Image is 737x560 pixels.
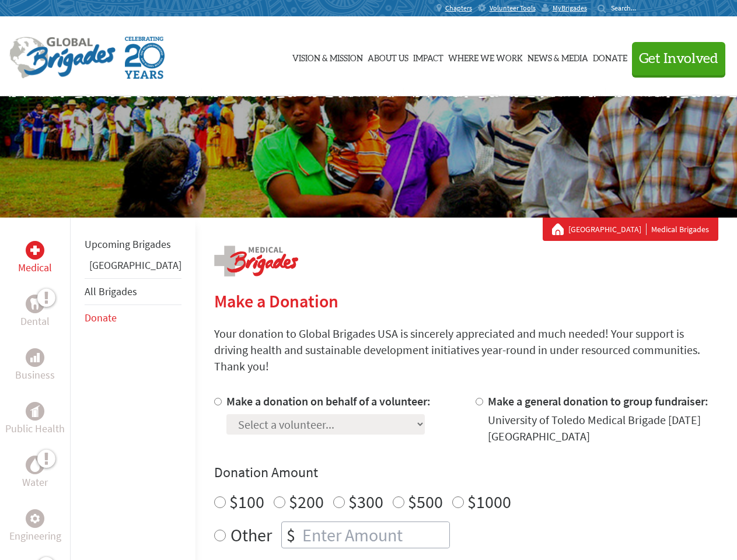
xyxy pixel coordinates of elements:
a: All Brigades [85,285,137,298]
img: Public Health [30,405,40,417]
label: $1000 [467,491,511,513]
li: Upcoming Brigades [85,232,181,257]
label: Make a general donation to group fundraiser: [488,394,708,408]
div: Engineering [26,509,44,528]
a: MedicalMedical [18,241,52,276]
a: DentalDental [20,295,50,330]
label: $300 [348,491,383,513]
a: About Us [368,27,408,86]
li: Guatemala [85,257,181,278]
span: Chapters [445,3,472,13]
p: Dental [20,313,50,330]
div: Medical Brigades [552,223,709,235]
a: Impact [413,27,443,86]
img: Water [30,458,40,471]
img: Dental [30,298,40,309]
input: Enter Amount [300,522,449,548]
a: News & Media [528,27,588,86]
div: University of Toledo Medical Brigade [DATE] [GEOGRAPHIC_DATA] [488,412,718,444]
p: Your donation to Global Brigades USA is sincerely appreciated and much needed! Your support is dr... [214,325,718,374]
div: Dental [26,295,44,313]
p: Water [22,474,48,491]
a: EngineeringEngineering [9,509,61,544]
div: $ [282,522,300,548]
img: Engineering [30,514,40,523]
p: Engineering [9,528,61,544]
label: $500 [408,491,443,513]
div: Business [26,348,44,367]
p: Business [15,367,55,383]
div: Water [26,456,44,474]
a: Upcoming Brigades [85,237,171,251]
h4: Donation Amount [214,463,718,482]
label: $100 [229,491,264,513]
img: logo-medical.png [214,246,298,276]
li: All Brigades [85,278,181,305]
label: Make a donation on behalf of a volunteer: [226,394,431,408]
a: Public HealthPublic Health [5,402,65,437]
a: Donate [593,27,627,86]
a: BusinessBusiness [15,348,55,383]
h2: Make a Donation [214,290,718,311]
p: Public Health [5,421,65,437]
label: Other [230,521,272,548]
button: Get Involved [632,42,725,75]
p: Medical [18,260,52,276]
a: [GEOGRAPHIC_DATA] [568,223,647,235]
img: Global Brigades Celebrating 20 Years [125,37,165,79]
a: Where We Work [448,27,523,86]
li: Donate [85,305,181,331]
div: Public Health [26,402,44,421]
span: Volunteer Tools [490,3,536,13]
img: Global Brigades Logo [9,37,116,79]
span: Get Involved [639,52,718,66]
a: Donate [85,311,117,324]
a: [GEOGRAPHIC_DATA] [89,258,181,272]
input: Search... [611,3,644,12]
a: Vision & Mission [292,27,363,86]
label: $200 [289,491,324,513]
img: Medical [30,246,40,255]
div: Medical [26,241,44,260]
a: WaterWater [22,456,48,491]
span: MyBrigades [553,3,587,13]
img: Business [30,353,40,362]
